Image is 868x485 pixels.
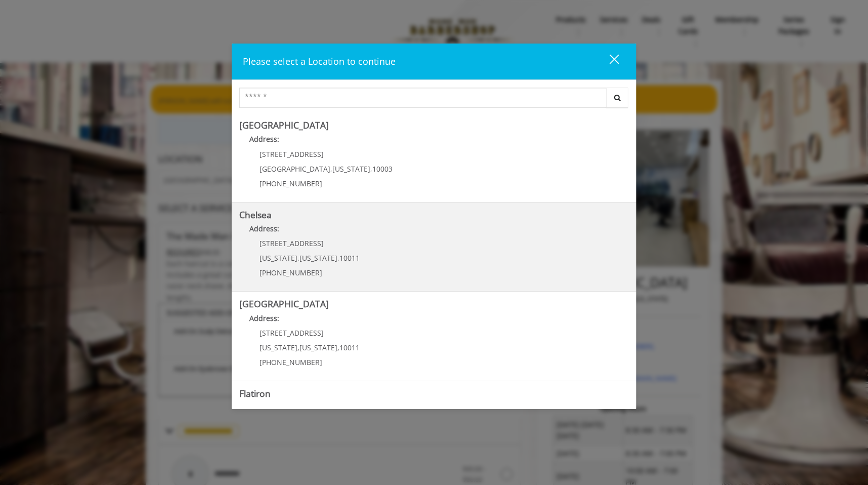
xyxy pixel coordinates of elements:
span: 10003 [372,164,393,174]
span: , [370,164,372,174]
span: [PHONE_NUMBER] [259,357,322,367]
span: , [297,343,299,352]
span: [US_STATE] [259,343,297,352]
span: [PHONE_NUMBER] [259,268,322,277]
span: [STREET_ADDRESS] [259,238,324,248]
span: 10011 [339,343,360,352]
b: [GEOGRAPHIC_DATA] [239,298,329,310]
span: , [337,343,339,352]
div: Center Select [239,88,629,113]
b: Address: [249,402,279,412]
span: [PHONE_NUMBER] [259,179,322,188]
b: Address: [249,224,279,233]
span: , [330,164,332,174]
b: Address: [249,134,279,144]
b: Chelsea [239,209,272,221]
span: 10011 [339,253,360,263]
span: [US_STATE] [259,253,297,263]
input: Search Center [239,88,606,108]
b: Address: [249,313,279,323]
b: Flatiron [239,387,271,399]
b: [GEOGRAPHIC_DATA] [239,119,329,131]
span: , [337,253,339,263]
div: close dialog [598,54,618,69]
button: close dialog [591,51,625,72]
span: [STREET_ADDRESS] [259,328,324,338]
span: , [297,253,299,263]
span: [US_STATE] [299,253,337,263]
span: [GEOGRAPHIC_DATA] [259,164,330,174]
span: [US_STATE] [299,343,337,352]
span: [STREET_ADDRESS] [259,149,324,159]
span: Please select a Location to continue [243,55,396,67]
span: [US_STATE] [332,164,370,174]
i: Search button [612,94,623,101]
